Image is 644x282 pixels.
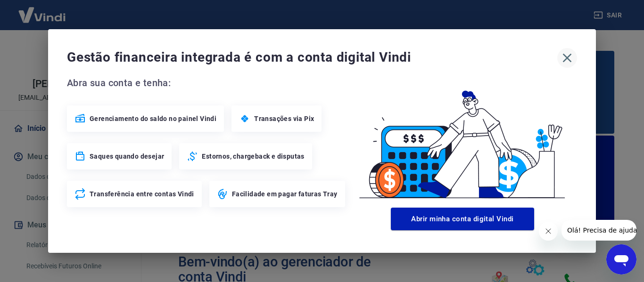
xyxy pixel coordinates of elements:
span: Facilidade em pagar faturas Tray [232,189,338,199]
span: Saques quando desejar [90,152,164,161]
span: Estornos, chargeback e disputas [202,152,304,161]
span: Gestão financeira integrada é com a conta digital Vindi [67,48,557,67]
span: Abra sua conta e tenha: [67,75,348,90]
span: Transferência entre contas Vindi [90,189,194,199]
iframe: Botão para abrir a janela de mensagens [606,244,636,274]
iframe: Mensagem da empresa [561,220,636,241]
button: Abrir minha conta digital Vindi [391,208,534,230]
span: Gerenciamento do saldo no painel Vindi [90,114,216,123]
iframe: Fechar mensagem [539,222,558,241]
span: Olá! Precisa de ajuda? [6,7,79,14]
img: Good Billing [348,75,577,204]
span: Transações via Pix [254,114,314,123]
